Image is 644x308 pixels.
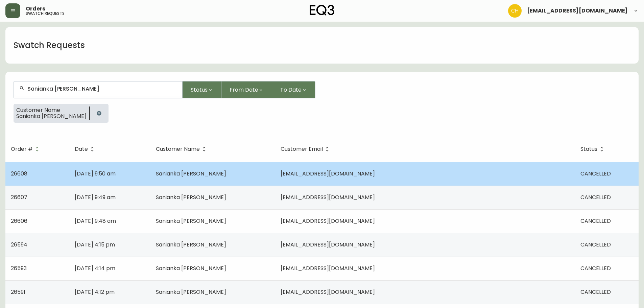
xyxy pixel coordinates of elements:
span: CANCELLED [580,170,611,177]
span: Date [75,146,97,152]
span: Sanianka [PERSON_NAME] [156,170,226,177]
span: Customer Name [156,147,200,151]
span: Customer Name [16,107,87,113]
span: 26608 [11,170,27,177]
span: Customer Email [281,147,323,151]
span: Sanianka [PERSON_NAME] [16,113,87,119]
span: CANCELLED [580,193,611,201]
h5: swatch requests [26,11,65,16]
span: Sanianka [PERSON_NAME] [156,264,226,272]
button: To Date [272,81,315,98]
span: Status [580,147,597,151]
span: [EMAIL_ADDRESS][DOMAIN_NAME] [281,288,375,296]
span: [DATE] 9:49 am [75,193,116,201]
span: [EMAIL_ADDRESS][DOMAIN_NAME] [281,193,375,201]
span: Date [75,147,88,151]
span: 26594 [11,241,27,248]
input: Search [27,86,177,92]
span: [EMAIL_ADDRESS][DOMAIN_NAME] [281,217,375,225]
span: CANCELLED [580,264,611,272]
span: Sanianka [PERSON_NAME] [156,241,226,248]
span: Customer Email [281,146,332,152]
span: Status [191,86,208,94]
span: [EMAIL_ADDRESS][DOMAIN_NAME] [281,241,375,248]
img: logo [310,5,335,16]
span: Order # [11,146,42,152]
span: 26591 [11,288,25,296]
span: [DATE] 9:48 am [75,217,116,225]
span: [EMAIL_ADDRESS][DOMAIN_NAME] [527,8,628,14]
span: Status [580,146,606,152]
span: [DATE] 4:12 pm [75,288,115,296]
button: Status [183,81,221,98]
span: [DATE] 9:50 am [75,170,116,177]
span: Sanianka [PERSON_NAME] [156,217,226,225]
span: Order # [11,147,33,151]
span: CANCELLED [580,241,611,248]
h1: Swatch Requests [14,40,85,51]
span: 26607 [11,193,27,201]
span: [DATE] 4:14 pm [75,264,115,272]
span: From Date [230,86,258,94]
span: 26593 [11,264,27,272]
span: Sanianka [PERSON_NAME] [156,288,226,296]
img: 6288462cea190ebb98a2c2f3c744dd7e [508,4,522,18]
span: [EMAIL_ADDRESS][DOMAIN_NAME] [281,264,375,272]
span: [DATE] 4:15 pm [75,241,115,248]
button: From Date [221,81,272,98]
span: To Date [280,86,302,94]
span: CANCELLED [580,217,611,225]
span: [EMAIL_ADDRESS][DOMAIN_NAME] [281,170,375,177]
span: Orders [26,6,45,11]
span: 26606 [11,217,27,225]
span: CANCELLED [580,288,611,296]
span: Sanianka [PERSON_NAME] [156,193,226,201]
span: Customer Name [156,146,209,152]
